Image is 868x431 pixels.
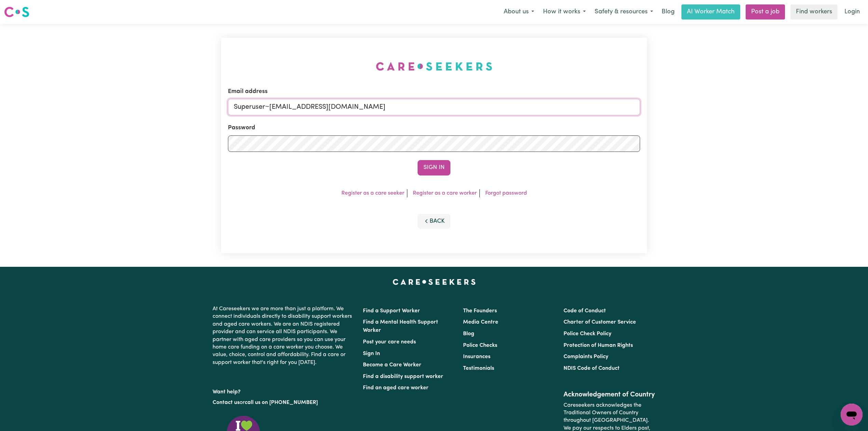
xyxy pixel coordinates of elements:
a: Blog [657,4,679,19]
a: Charter of Customer Service [564,319,636,325]
a: Careseekers home page [393,279,476,285]
img: Careseekers logo [4,6,29,18]
iframe: Button to launch messaging window [841,404,863,426]
a: call us on [PHONE_NUMBER] [245,400,318,405]
a: Code of Conduct [564,308,606,314]
button: Safety & resources [590,5,657,19]
a: Find an aged care worker [363,385,429,391]
p: or [213,396,355,409]
a: Forgot password [485,191,527,196]
button: About us [499,5,539,19]
p: Want help? [213,386,355,396]
a: Find a disability support worker [363,374,443,379]
h2: Acknowledgement of Country [564,391,655,399]
a: Contact us [213,400,240,405]
a: Blog [463,331,474,337]
a: Register as a care worker [413,191,477,196]
a: Find workers [790,4,838,19]
a: Find a Support Worker [363,308,420,314]
a: Police Check Policy [564,331,611,337]
a: Post your care needs [363,339,416,345]
a: The Founders [463,308,497,314]
a: Login [840,4,864,19]
a: Careseekers logo [4,4,29,20]
button: Back [418,214,450,229]
a: Post a job [746,4,785,19]
a: Become a Care Worker [363,362,421,368]
a: NDIS Code of Conduct [564,366,620,371]
a: Protection of Human Rights [564,343,633,348]
button: Sign In [418,160,450,175]
a: Police Checks [463,343,497,348]
a: Testimonials [463,366,494,371]
a: Register as a care seeker [341,191,404,196]
a: AI Worker Match [681,4,740,19]
a: Sign In [363,351,380,356]
a: Find a Mental Health Support Worker [363,319,438,333]
input: Email address [228,99,640,115]
button: How it works [539,5,590,19]
label: Password [228,123,255,132]
a: Complaints Policy [564,354,608,360]
p: At Careseekers we are more than just a platform. We connect individuals directly to disability su... [213,302,355,369]
a: Insurances [463,354,490,360]
label: Email address [228,87,268,96]
a: Media Centre [463,319,498,325]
